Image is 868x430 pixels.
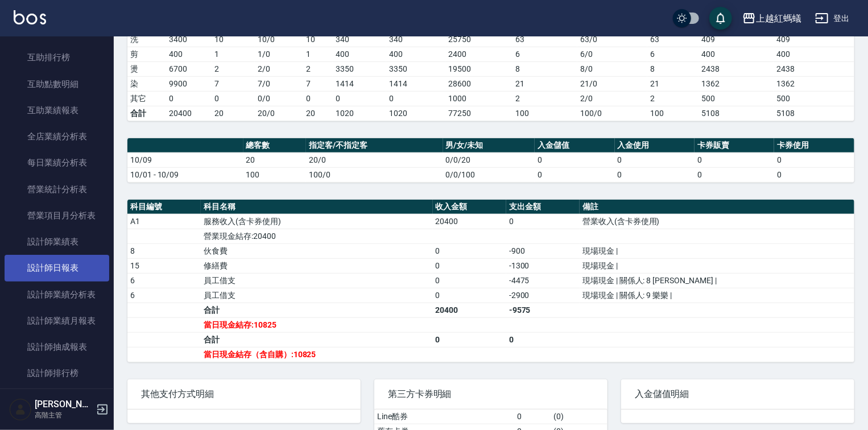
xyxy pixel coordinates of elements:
td: 400 [166,47,212,61]
button: 上越紅螞蟻 [738,7,806,30]
td: 0/0/20 [443,152,535,167]
td: 現場現金 | [580,243,854,258]
button: 登出 [811,8,854,29]
td: 1 / 0 [255,47,303,61]
th: 支出金額 [506,200,580,214]
th: 卡券使用 [774,138,854,153]
td: -4475 [506,273,580,288]
td: 28600 [445,76,512,91]
td: 員工借支 [201,273,432,288]
td: -1300 [506,258,580,273]
td: 其它 [127,91,166,106]
td: -9575 [506,303,580,317]
td: 0 [386,91,445,106]
td: 10 [303,32,333,47]
td: 合計 [201,303,432,317]
td: 0 [303,91,333,106]
td: 1 [303,47,333,61]
td: 0 [433,332,506,347]
td: 77250 [445,106,512,121]
td: 21 [512,76,577,91]
td: 20 [243,152,307,167]
td: 0 [695,152,774,167]
td: 0 [535,167,614,182]
a: 互助排行榜 [5,44,109,71]
td: 400 [698,47,774,61]
td: 2 [647,91,698,106]
td: 1020 [333,106,386,121]
td: 現場現金 | 關係人: 9 樂樂 | [580,288,854,303]
td: 伙食費 [201,243,432,258]
td: 6 / 0 [577,47,647,61]
table: a dense table [127,138,854,183]
td: ( 0 ) [551,410,607,424]
td: 6 [127,273,201,288]
th: 收入金額 [433,200,506,214]
td: 400 [774,47,854,61]
td: 21 [647,76,698,91]
td: 100/0 [306,167,443,182]
td: 剪 [127,47,166,61]
a: 營業統計分析表 [5,176,109,202]
td: 染 [127,76,166,91]
td: 1362 [774,76,854,91]
td: 2 [303,61,333,76]
td: 2 [212,61,255,76]
td: 當日現金結存:10825 [201,317,432,332]
td: 6 [512,47,577,61]
td: 0 [695,167,774,182]
td: 1414 [333,76,386,91]
td: 20400 [433,214,506,229]
td: 7 / 0 [255,76,303,91]
td: 20/0 [306,152,443,167]
td: 0 [333,91,386,106]
h5: [PERSON_NAME] [35,399,93,410]
td: 現場現金 | 關係人: 8 [PERSON_NAME] | [580,273,854,288]
td: 0 [615,167,695,182]
th: 男/女/未知 [443,138,535,153]
td: 8 [127,243,201,258]
td: 400 [333,47,386,61]
td: 3350 [333,61,386,76]
td: 10 / 0 [255,32,303,47]
td: 15 [127,258,201,273]
td: 10/09 [127,152,243,167]
td: 19500 [445,61,512,76]
td: 0 [615,152,695,167]
td: 25750 [445,32,512,47]
td: 0 [433,243,506,258]
td: 0 [433,258,506,273]
td: 0 [506,332,580,347]
td: -900 [506,243,580,258]
td: 當日現金結存（含自購）:10825 [201,347,432,362]
span: 第三方卡券明細 [388,388,594,400]
td: 修繕費 [201,258,432,273]
td: 6 [647,47,698,61]
td: 0 [774,167,854,182]
th: 入金儲值 [535,138,614,153]
table: a dense table [127,200,854,362]
span: 其他支付方式明細 [141,388,347,400]
td: 3350 [386,61,445,76]
th: 科目名稱 [201,200,432,214]
td: 合計 [127,106,166,121]
th: 卡券販賣 [695,138,774,153]
td: 100 [243,167,307,182]
td: 0/0/100 [443,167,535,182]
td: 21 / 0 [577,76,647,91]
td: 10 [212,32,255,47]
td: 100 [647,106,698,121]
td: 0 [514,410,551,424]
a: 設計師業績月報表 [5,308,109,334]
td: 0 [506,214,580,229]
a: 設計師業績表 [5,229,109,255]
td: 10/01 - 10/09 [127,167,243,182]
p: 高階主管 [35,410,93,420]
td: 0 [433,288,506,303]
td: 63 / 0 [577,32,647,47]
td: 6700 [166,61,212,76]
td: 5108 [698,106,774,121]
td: 8 [512,61,577,76]
td: 100 [512,106,577,121]
th: 入金使用 [615,138,695,153]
